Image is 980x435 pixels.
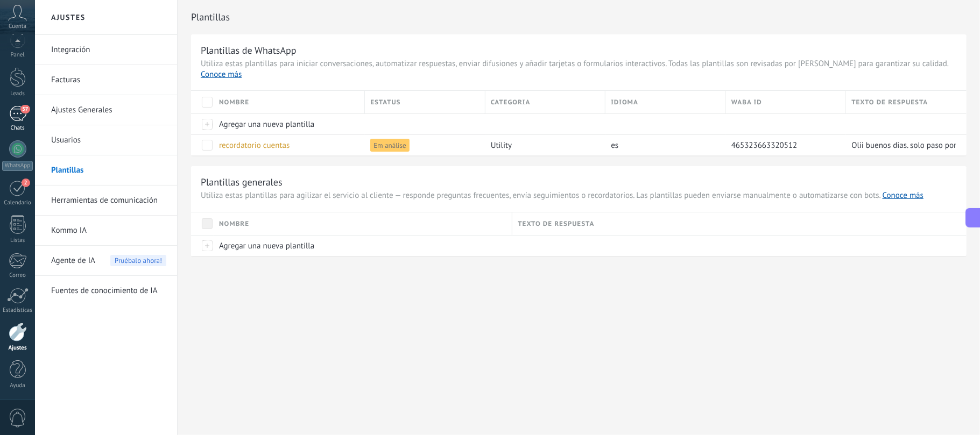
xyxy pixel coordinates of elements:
li: Fuentes de conocimiento de IA [35,276,177,305]
a: Conoce más [201,69,242,80]
div: Estadísticas [2,307,33,314]
a: Conoce más [883,190,923,201]
div: WhatsApp [2,161,33,171]
li: Agente de IA [35,246,177,276]
span: utility [491,140,512,151]
div: Texto de respuesta [512,212,967,235]
a: Ajustes Generales [51,95,166,125]
a: Herramientas de comunicación [51,186,166,216]
span: recordatorio cuentas [219,140,290,151]
span: Utiliza estas plantillas para agilizar el servicio al cliente — responde preguntas frecuentes, en... [201,190,957,201]
h3: Plantillas generales [201,176,957,188]
li: Herramientas de comunicación [35,186,177,216]
div: Categoria [485,91,605,113]
div: Idioma [605,91,725,113]
div: Ajustes [2,345,33,352]
div: Texto de respuesta [846,91,967,113]
h3: Plantillas de WhatsApp [201,44,957,56]
div: 465323663320512 [726,135,841,155]
span: Utiliza estas plantillas para iniciar conversaciones, automatizar respuestas, enviar difusiones y... [201,59,957,80]
li: Plantillas [35,155,177,186]
a: Usuarios [51,125,166,155]
span: Cuenta [9,23,26,30]
span: es [611,140,618,151]
div: es [605,135,721,155]
span: 57 [20,105,30,113]
a: Agente de IAPruébalo ahora! [51,246,166,276]
li: Integración [35,35,177,65]
div: Correo [2,272,33,279]
span: 465323663320512 [731,140,798,151]
div: Leads [2,90,33,97]
li: Ajustes Generales [35,95,177,125]
div: Chats [2,125,33,132]
div: Ayuda [2,382,33,389]
a: Fuentes de conocimiento de IA [51,276,166,306]
div: Nombre [214,91,364,113]
span: Agregar una nueva plantilla [219,241,314,251]
div: utility [485,135,601,155]
a: Integración [51,35,166,65]
span: Agente de IA [51,246,95,276]
a: Plantillas [51,155,166,186]
div: WABA ID [726,91,846,113]
span: Em análise [370,139,409,152]
h2: Plantillas [191,6,967,28]
div: Calendario [2,199,33,206]
li: Kommo IA [35,216,177,246]
span: Agregar una nueva plantilla [219,119,314,130]
span: Pruébalo ahora! [110,255,166,266]
div: Olii buenos dias. solo paso por aquí para recordarte que esta semana ya nos toca hacer cuentas. P... [846,135,956,155]
span: 2 [22,179,30,187]
div: Listas [2,237,33,244]
a: Kommo IA [51,216,166,246]
li: Usuarios [35,125,177,155]
div: Em análise [365,135,480,155]
li: Facturas [35,65,177,95]
div: Panel [2,52,33,59]
div: Estatus [365,91,485,113]
div: Nombre [214,212,512,235]
a: Facturas [51,65,166,95]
